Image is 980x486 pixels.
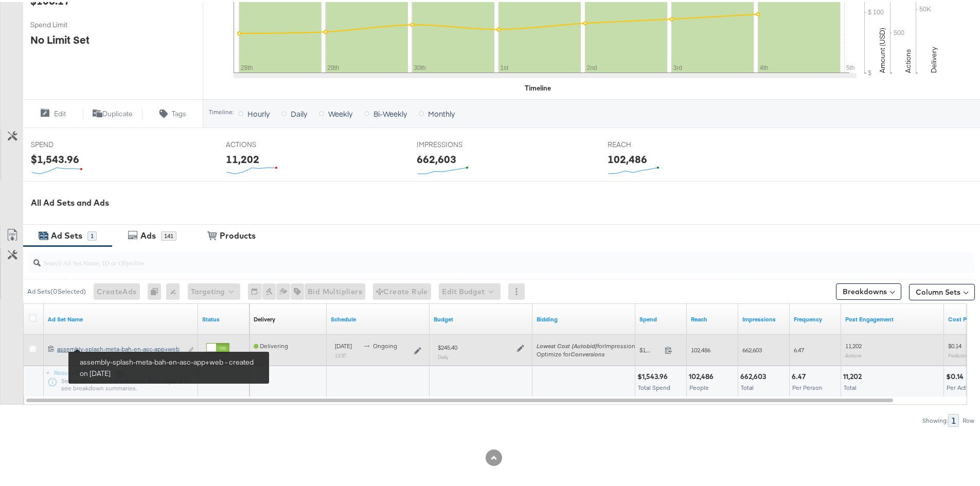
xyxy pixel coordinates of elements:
[140,228,156,240] div: Ads
[328,106,352,117] span: Weekly
[172,107,186,117] span: Tags
[845,313,940,321] a: The number of actions related to your Page's posts as a result of your ad.
[57,343,182,351] div: assembly-splash-meta-bah-en-asc-app+web
[434,313,528,321] a: Shows the current budget of Ad Set.
[537,348,638,356] div: Optimize for
[291,106,307,117] span: Daily
[571,348,604,356] em: Conversions
[54,107,66,117] span: Edit
[23,105,83,118] button: Edit
[247,106,270,117] span: Hourly
[639,313,683,321] a: The total amount spent to date.
[909,282,975,298] button: Column Sets
[843,370,865,380] div: 11,202
[794,313,837,321] a: The average number of times your ad was served to each person.
[254,313,275,321] div: Delivery
[428,106,455,117] span: Monthly
[226,138,303,148] span: ACTIONS
[691,313,734,321] a: The number of people your ad was served to.
[537,313,631,321] a: Shows your bid and optimisation settings for this Ad Set.
[254,340,288,348] span: Delivering
[226,150,259,165] div: 11,202
[30,30,90,45] div: No Limit Set
[525,81,551,91] div: Timeline
[844,382,857,389] span: Total
[845,340,862,348] span: 11,202
[438,341,457,350] div: $245.40
[161,229,176,239] div: 141
[373,106,407,117] span: Bi-Weekly
[31,138,108,148] span: SPEND
[51,228,82,240] div: Ad Sets
[929,45,938,71] text: Delivery
[792,382,823,389] span: Per Person
[142,105,203,118] button: Tags
[608,150,647,165] div: 102,486
[962,415,975,422] div: Row
[639,344,661,352] span: $1,543.96
[208,106,234,114] div: Timeline:
[206,355,229,362] label: Active
[878,26,887,71] text: Amount (USD)
[30,18,108,28] span: Spend Limit
[947,382,975,389] span: Per Action
[608,138,685,148] span: REACH
[202,313,245,321] a: Shows the current state of your Ad Set.
[57,343,182,354] a: assembly-splash-meta-bah-en-asc-app+web
[438,352,449,358] sub: Daily
[845,350,862,356] sub: Actions
[87,229,97,239] div: 1
[637,370,671,380] div: $1,543.96
[742,313,786,321] a: The number of times your ad was served. On mobile apps an ad is counted as served the first time ...
[948,412,959,425] div: 1
[948,340,961,348] span: $0.14
[792,370,809,380] div: 6.47
[794,344,804,352] span: 6.47
[638,382,670,389] span: Total Spend
[27,285,86,294] div: Ad Sets ( 0 Selected)
[335,340,352,348] span: [DATE]
[689,382,709,389] span: People
[691,344,710,352] span: 102,486
[742,344,762,352] span: 662,603
[254,313,275,321] a: Reflects the ability of your Ad Set to achieve delivery based on ad states, schedule and budget.
[741,382,754,389] span: Total
[537,340,638,348] span: for Impressions
[83,105,143,118] button: Duplicate
[148,281,166,298] div: 0
[373,340,397,348] span: ongoing
[41,246,888,266] input: Search Ad Set Name, ID or Objective
[946,370,967,380] div: $0.14
[331,313,425,321] a: Shows when your Ad Set is scheduled to deliver.
[220,228,256,240] div: Products
[922,415,948,422] div: Showing:
[836,281,901,298] button: Breakdowns
[335,350,346,356] sub: 13:37
[417,150,456,165] div: 662,603
[537,340,597,348] em: Lowest Cost (Autobid)
[689,370,717,380] div: 102,486
[102,107,133,117] span: Duplicate
[48,313,194,321] a: Your Ad Set name.
[417,138,494,148] span: IMPRESSIONS
[31,150,79,165] div: $1,543.96
[903,47,913,71] text: Actions
[948,350,969,356] sub: Per Action
[740,370,769,380] div: 662,603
